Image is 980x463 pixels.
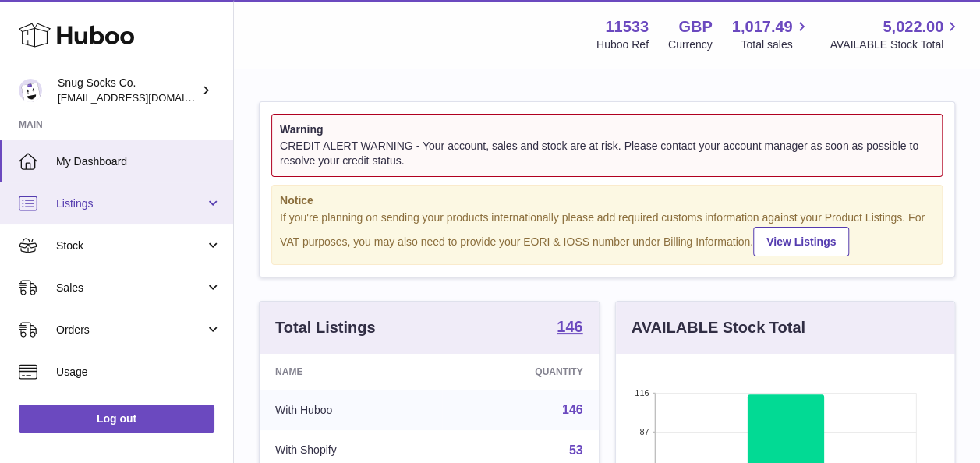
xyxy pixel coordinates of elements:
[639,427,649,436] text: 87
[562,403,583,416] a: 146
[442,354,598,390] th: Quantity
[753,227,849,256] a: View Listings
[732,16,793,37] span: 1,017.49
[280,210,934,257] div: If you're planning on sending your products internationally please add required customs informati...
[596,37,649,52] div: Huboo Ref
[56,281,205,295] span: Sales
[741,37,810,52] span: Total sales
[605,16,649,37] strong: 11533
[58,76,198,105] div: Snug Socks Co.
[678,16,712,37] strong: GBP
[830,37,961,52] span: AVAILABLE Stock Total
[569,444,583,457] a: 53
[668,37,713,52] div: Currency
[56,154,221,169] span: My Dashboard
[56,196,205,211] span: Listings
[883,16,943,37] span: 5,022.00
[56,239,205,253] span: Stock
[260,390,442,430] td: With Huboo
[275,317,376,338] h3: Total Listings
[635,388,649,398] text: 116
[56,365,221,380] span: Usage
[632,317,805,338] h3: AVAILABLE Stock Total
[732,16,811,52] a: 1,017.49 Total sales
[280,139,934,168] div: CREDIT ALERT WARNING - Your account, sales and stock are at risk. Please contact your account man...
[557,319,582,334] strong: 146
[557,319,582,338] a: 146
[58,91,229,104] span: [EMAIL_ADDRESS][DOMAIN_NAME]
[19,405,214,433] a: Log out
[830,16,961,52] a: 5,022.00 AVAILABLE Stock Total
[56,323,205,338] span: Orders
[19,79,42,102] img: internalAdmin-11533@internal.huboo.com
[260,354,442,390] th: Name
[280,122,934,137] strong: Warning
[280,193,934,208] strong: Notice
